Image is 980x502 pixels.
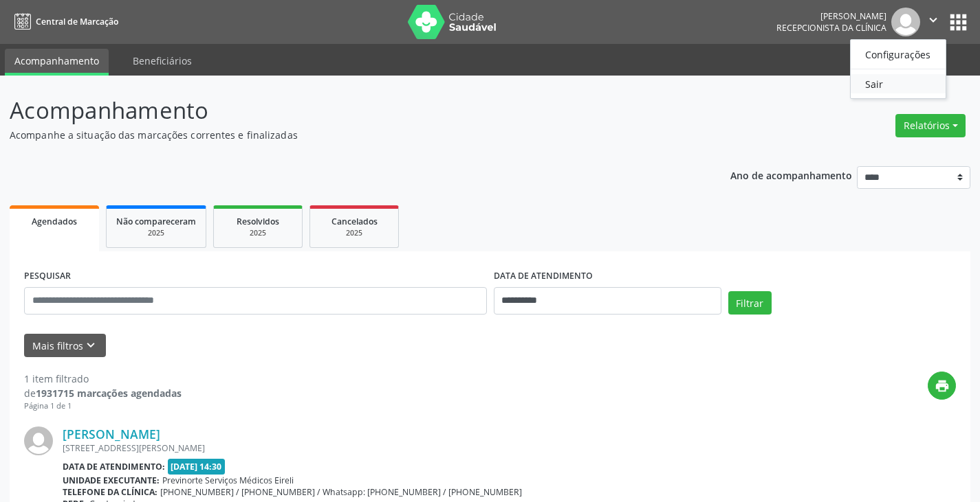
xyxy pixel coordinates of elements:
[36,387,182,400] strong: 1931715 marcações agendadas
[168,459,226,475] span: [DATE] 14:30
[728,291,772,315] button: Filtrar
[36,16,118,27] span: Central de Marcação
[24,266,71,287] label: PESQUISAR
[24,426,53,455] img: img
[10,93,682,128] p: Acompanhamento
[891,8,920,36] img: img
[851,74,946,93] a: Sair
[5,49,109,76] a: Acompanhamento
[24,400,182,412] div: Página 1 de 1
[237,216,279,227] span: Resolvidos
[24,334,106,358] button: Mais filtroskeyboard_arrow_down
[123,49,202,73] a: Beneficiários
[494,266,593,287] label: DATA DE ATENDIMENTO
[63,461,165,472] b: Data de atendimento:
[320,228,389,238] div: 2025
[10,128,682,142] p: Acompanhe a situação das marcações correntes e finalizadas
[160,486,522,498] span: [PHONE_NUMBER] / [PHONE_NUMBER] / Whatsapp: [PHONE_NUMBER] / [PHONE_NUMBER]
[926,12,941,27] i: 
[63,442,750,454] div: [STREET_ADDRESS][PERSON_NAME]
[850,39,946,99] ul: 
[935,378,950,393] i: print
[946,10,970,34] button: apps
[928,372,956,400] button: print
[224,228,292,238] div: 2025
[83,338,98,353] i: keyboard_arrow_down
[63,426,160,442] a: [PERSON_NAME]
[32,216,77,227] span: Agendados
[116,228,196,238] div: 2025
[63,475,160,486] b: Unidade executante:
[851,45,946,64] a: Configurações
[730,166,852,183] p: Ano de acompanhamento
[895,114,966,137] button: Relatórios
[24,372,182,386] div: 1 item filtrado
[10,10,118,33] a: Central de Marcação
[776,10,886,22] div: [PERSON_NAME]
[63,486,157,498] b: Telefone da clínica:
[331,216,378,227] span: Cancelados
[24,386,182,400] div: de
[920,8,946,36] button: 
[776,22,886,34] span: Recepcionista da clínica
[162,475,294,486] span: Previnorte Serviços Médicos Eireli
[116,216,196,227] span: Não compareceram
